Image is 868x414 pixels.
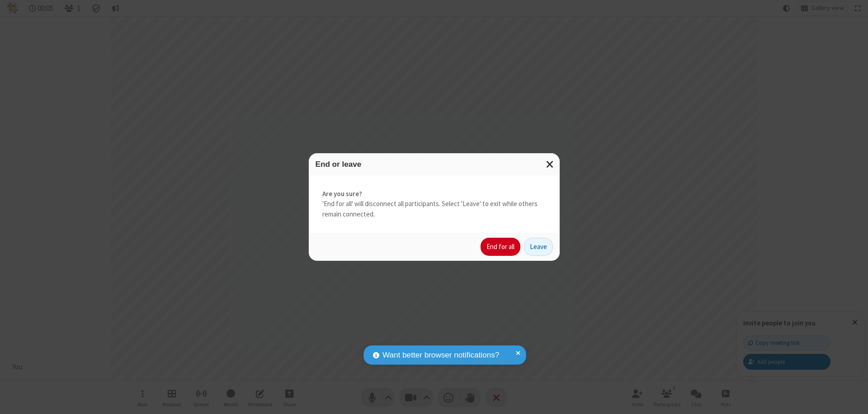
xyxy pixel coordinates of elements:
button: End for all [481,238,520,256]
div: 'End for all' will disconnect all participants. Select 'Leave' to exit while others remain connec... [309,175,560,233]
span: Want better browser notifications? [382,349,499,361]
strong: Are you sure? [322,189,546,199]
h3: End or leave [316,160,553,169]
button: Leave [524,238,553,256]
button: Close modal [541,153,560,175]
